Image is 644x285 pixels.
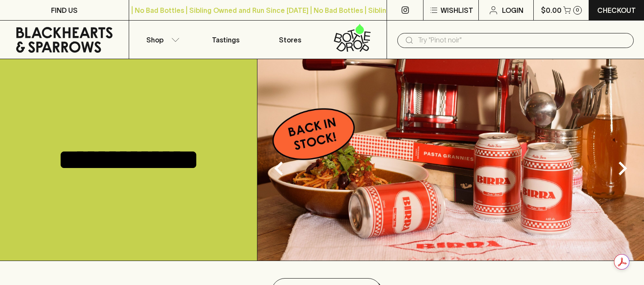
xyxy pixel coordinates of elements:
[257,59,644,261] img: optimise
[146,35,163,45] p: Shop
[605,151,640,186] button: Next
[441,5,473,15] p: Wishlist
[258,21,322,59] a: Stores
[212,35,239,45] p: Tastings
[194,21,258,59] a: Tastings
[418,33,627,47] input: Try "Pinot noir"
[279,35,301,45] p: Stores
[576,8,579,12] p: 0
[51,5,78,15] p: FIND US
[129,21,194,59] button: Shop
[597,5,636,15] p: Checkout
[262,151,296,186] button: Previous
[541,5,562,15] p: $0.00
[502,5,523,15] p: Login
